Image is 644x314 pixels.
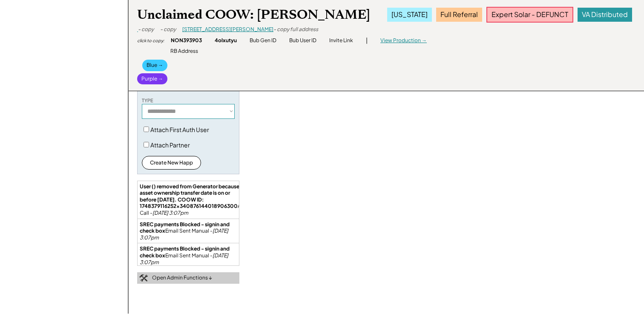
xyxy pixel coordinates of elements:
div: click to copy: [137,37,164,43]
button: Create New Happ [142,156,201,170]
div: Open Admin Functions ↓ [152,274,212,282]
div: - copy [160,26,176,33]
div: Expert Solar - DEFUNCT [486,7,573,22]
img: tool-icon.png [139,274,148,282]
div: Bub Gen ID [250,37,276,44]
div: Unclaimed COOW: [PERSON_NAME] [137,6,370,23]
label: Attach First Auth User [150,126,209,133]
strong: SREC payments Blocked - signin and check box [140,245,230,259]
div: Email Sent Manual - [140,221,237,241]
div: RB Address [170,48,198,55]
div: | [366,36,368,45]
div: VA Distributed [578,8,632,21]
div: API Call - [140,183,246,216]
div: 4olxutyu [215,37,237,44]
div: Invite Link [329,37,353,44]
div: Full Referral [436,8,482,21]
em: [DATE] 3:07pm [140,228,229,241]
div: - copy [138,26,154,33]
em: [DATE] 3:07pm [152,210,188,216]
div: Purple → [137,73,167,85]
strong: User () removed from Generator because asset ownership transfer date is on or before [DATE]. COOW... [140,183,240,210]
strong: SREC payments Blocked - signin and check box [140,221,230,234]
div: - copy full address [273,26,318,33]
div: Email Sent Manual - [140,245,237,265]
div: TYPE [142,97,153,104]
div: Bub User ID [289,37,316,44]
div: Blue → [142,60,167,71]
div: NON393903 [171,37,202,44]
a: [STREET_ADDRESS][PERSON_NAME] [182,26,273,32]
em: [DATE] 3:07pm [140,252,229,265]
div: View Production → [380,37,427,44]
label: Attach Partner [150,141,190,149]
div: [US_STATE] [387,8,432,21]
